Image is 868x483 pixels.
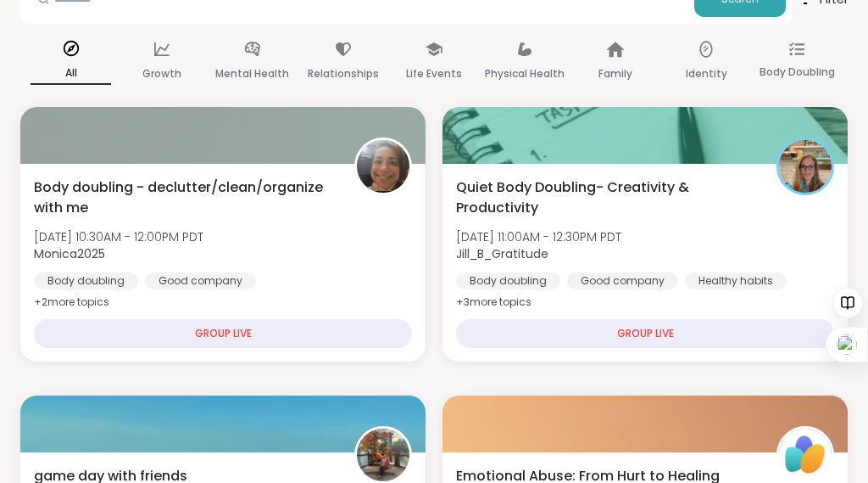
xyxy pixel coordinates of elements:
div: Good company [567,272,678,289]
div: GROUP LIVE [456,319,834,348]
p: Body Doubling [759,62,835,82]
img: Jill_B_Gratitude [779,140,832,193]
div: Body doubling [34,272,138,289]
span: Quiet Body Doubling- Creativity & Productivity [456,177,758,218]
img: pipishay2olivia [357,429,409,481]
img: ShareWell [779,429,832,481]
span: [DATE] 11:00AM - 12:30PM PDT [456,228,621,245]
p: Physical Health [485,64,565,84]
img: Monica2025 [357,140,409,193]
div: Healthy habits [685,272,787,289]
div: GROUP LIVE [34,319,412,348]
p: Growth [142,64,181,84]
span: Body doubling - declutter/clean/organize with me [34,177,336,218]
p: Relationships [308,64,379,84]
b: Jill_B_Gratitude [456,245,548,262]
p: Life Events [406,64,462,84]
b: Monica2025 [34,245,105,262]
div: Body doubling [456,272,560,289]
p: Mental Health [215,64,289,84]
div: Good company [145,272,256,289]
p: Family [598,64,632,84]
p: All [31,63,111,85]
p: Identity [686,64,727,84]
span: [DATE] 10:30AM - 12:00PM PDT [34,228,203,245]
